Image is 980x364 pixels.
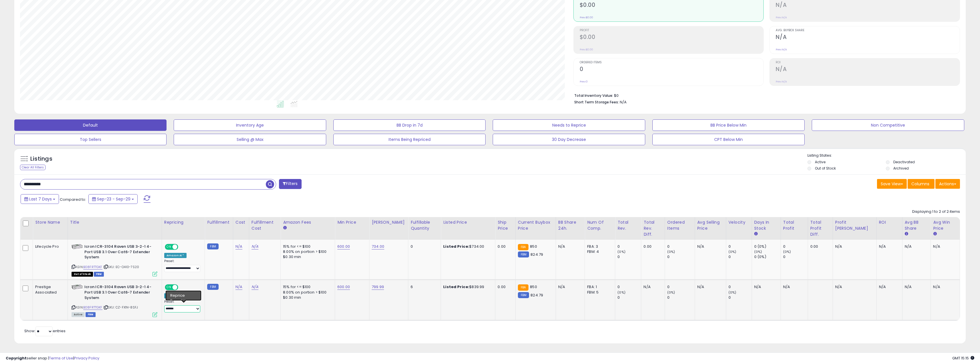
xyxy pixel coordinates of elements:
[84,284,154,302] b: Icron ICR-3104 Raven USB 3-2-1 4-Port USB 3.1 Over Cat6-7 Extender System
[252,284,258,290] a: N/A
[652,134,805,145] button: CPT Below Min
[580,80,588,83] small: Prev: 0
[933,231,937,237] small: Avg Win Price.
[21,194,59,204] button: Last 7 Days
[644,244,660,249] div: 0.00
[912,209,960,215] div: Displaying 1 to 2 of 2 items
[207,219,230,225] div: Fulfillment
[620,99,627,105] span: N/A
[835,219,874,231] div: Profit [PERSON_NAME]
[776,34,960,42] h2: N/A
[337,284,350,290] a: 600.00
[905,284,926,290] div: N/A
[97,196,130,202] span: Sep-23 - Sep-29
[558,284,581,290] div: N/A
[283,295,330,300] div: $0.30 min
[60,197,86,202] span: Compared to:
[443,284,491,290] div: $839.99
[558,244,581,249] div: N/A
[72,244,157,276] div: ASIN:
[952,355,974,361] span: 2025-10-8 15:15 GMT
[70,219,159,225] div: Title
[279,179,301,189] button: Filters
[728,295,752,300] div: 0
[835,284,872,290] div: N/A
[207,243,218,249] small: FBM
[574,92,956,99] li: $0
[893,166,909,171] label: Archived
[652,119,805,131] button: BB Price Below Min
[72,272,93,277] span: All listings that are currently out of stock and unavailable for purchase on Amazon
[6,355,27,361] strong: Copyright
[776,80,787,83] small: Prev: N/A
[580,34,764,42] h2: $0.00
[776,2,960,9] h2: N/A
[164,293,187,298] div: Win BuyBox *
[728,290,737,295] small: (0%)
[587,290,611,295] div: FBM: 5
[754,249,762,254] small: (0%)
[29,196,52,202] span: Last 7 Days
[518,251,529,257] small: FBM
[177,285,187,290] span: OFF
[644,219,662,237] div: Total Rev. Diff.
[580,2,764,9] h2: $0.00
[83,265,102,269] a: B08FRTTGKF
[580,66,764,74] h2: 0
[35,219,65,225] div: Store Name
[905,219,928,231] div: Avg BB Share
[14,119,167,131] button: Default
[617,244,641,249] div: 0
[24,328,66,334] span: Show: entries
[580,29,764,32] span: Profit
[333,134,486,145] button: Items Being Repriced
[174,119,326,131] button: Inventory Age
[905,231,908,237] small: Avg BB Share.
[728,244,752,249] div: 0
[879,219,900,225] div: ROI
[776,29,960,32] span: Avg. Buybox Share
[574,93,613,98] b: Total Inventory Value:
[783,284,803,290] div: N/A
[933,244,955,249] div: N/A
[697,219,724,231] div: Avg Selling Price
[20,165,45,170] div: Clear All Filters
[807,153,966,158] p: Listing States:
[754,284,776,290] div: N/A
[617,249,625,254] small: (0%)
[530,284,537,290] span: 850
[6,356,99,361] div: seller snap | |
[83,305,102,310] a: B08FRTTGKF
[86,312,96,317] span: FBM
[530,244,537,249] span: 850
[235,219,247,225] div: Cost
[72,312,85,317] span: All listings currently available for purchase on Amazon
[667,249,675,254] small: (0%)
[617,290,625,295] small: (0%)
[879,284,898,290] div: N/A
[783,219,805,231] div: Total Profit
[103,265,139,269] span: | SKU: EC-OA10-7S20
[879,244,898,249] div: N/A
[493,134,645,145] button: 30 Day Decrease
[754,219,778,231] div: Days In Stock
[587,219,613,231] div: Num of Comp.
[908,179,935,189] button: Columns
[30,155,52,163] h5: Listings
[164,300,201,313] div: Preset:
[558,219,583,231] div: BB Share 24h.
[74,355,99,361] a: Privacy Policy
[283,254,330,259] div: $0.30 min
[283,225,286,231] small: Amazon Fees.
[337,244,350,249] a: 600.00
[697,244,722,249] div: N/A
[754,244,781,249] div: 0 (0%)
[164,253,187,258] div: Amazon AI *
[697,284,722,290] div: N/A
[235,244,242,249] a: N/A
[530,252,543,257] span: 824.79
[776,61,960,64] span: ROI
[35,244,63,249] div: Lifecycle Pro
[283,284,330,290] div: 15% for <= $100
[911,181,929,187] span: Columns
